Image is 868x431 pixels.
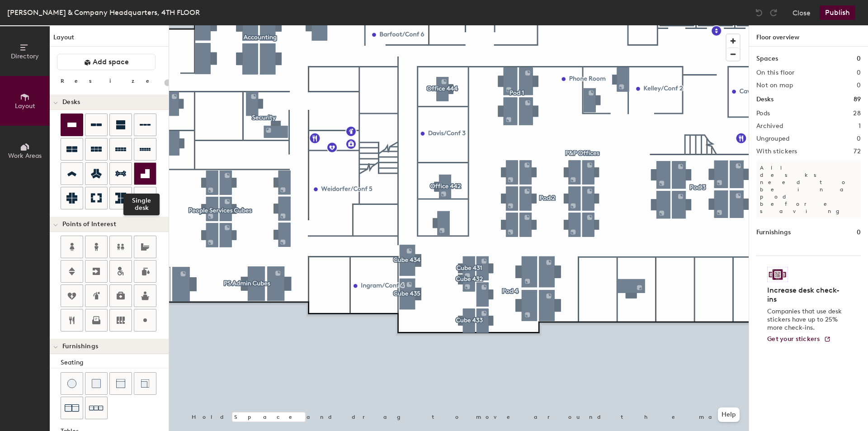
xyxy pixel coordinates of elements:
[718,407,740,422] button: Help
[857,82,861,89] h2: 0
[141,379,150,388] img: Couch (corner)
[767,336,831,343] a: Get your stickers
[756,135,790,142] h2: Ungrouped
[62,99,80,106] span: Desks
[853,110,861,117] h2: 28
[85,397,108,419] button: Couch (x3)
[756,123,783,130] h2: Archived
[756,227,791,237] h1: Furnishings
[756,95,774,104] h1: Desks
[8,152,42,160] span: Work Areas
[756,110,770,117] h2: Pods
[61,372,83,395] button: Stool
[767,308,844,332] p: Companies that use desk stickers have up to 25% more check-ins.
[767,286,844,304] h4: Increase desk check-ins
[65,401,79,415] img: Couch (x2)
[756,54,778,64] h1: Spaces
[793,5,811,20] button: Close
[67,379,76,388] img: Stool
[61,358,169,368] div: Seating
[749,25,868,47] h1: Floor overview
[755,8,764,17] img: Undo
[756,82,793,89] h2: Not on map
[769,8,778,17] img: Redo
[857,227,861,237] h1: 0
[134,372,156,395] button: Couch (corner)
[57,54,156,70] button: Add space
[756,148,797,155] h2: With stickers
[859,123,861,130] h2: 1
[61,397,83,419] button: Couch (x2)
[767,335,820,343] span: Get your stickers
[11,52,39,60] span: Directory
[857,135,861,142] h2: 0
[854,95,861,104] h1: 89
[854,148,861,155] h2: 72
[820,5,855,20] button: Publish
[109,372,132,395] button: Couch (middle)
[15,102,35,110] span: Layout
[116,379,125,388] img: Couch (middle)
[93,57,129,66] span: Add space
[85,372,108,395] button: Cushion
[62,343,98,350] span: Furnishings
[756,161,861,218] p: All desks need to be in a pod before saving
[857,54,861,64] h1: 0
[7,7,200,18] div: [PERSON_NAME] & Company Headquarters, 4TH FLOOR
[857,69,861,76] h2: 0
[134,162,156,185] button: Single desk
[62,221,116,228] span: Points of Interest
[92,379,101,388] img: Cushion
[61,77,160,85] div: Resize
[50,33,169,47] h1: Layout
[756,69,795,76] h2: On this floor
[767,267,788,282] img: Sticker logo
[89,401,104,415] img: Couch (x3)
